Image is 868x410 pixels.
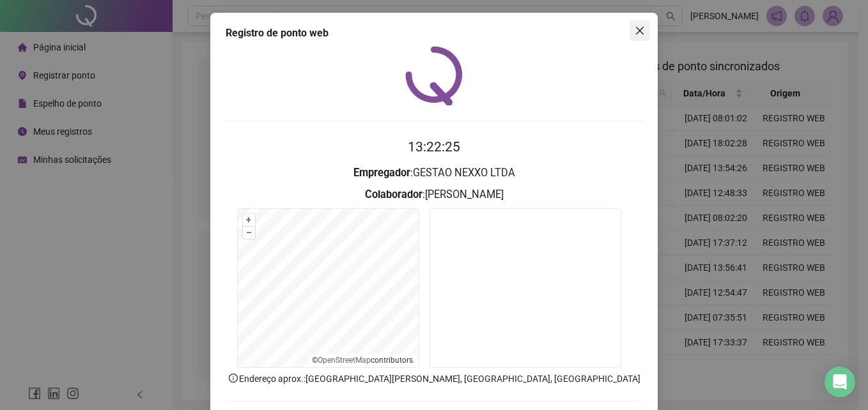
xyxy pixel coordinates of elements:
[226,26,642,41] div: Registro de ponto web
[825,367,855,397] div: Open Intercom Messenger
[353,167,410,179] strong: Empregador
[635,26,645,36] span: close
[243,214,255,226] button: +
[228,372,239,384] span: info-circle
[405,46,463,105] img: QRPoint
[318,356,371,365] a: OpenStreetMap
[365,188,422,201] strong: Colaborador
[408,139,460,155] time: 13:22:25
[243,227,255,239] button: –
[226,372,642,386] p: Endereço aprox. : [GEOGRAPHIC_DATA][PERSON_NAME], [GEOGRAPHIC_DATA], [GEOGRAPHIC_DATA]
[630,20,650,41] button: Close
[226,186,642,203] h3: : [PERSON_NAME]
[312,356,415,365] li: © contributors.
[226,165,642,181] h3: : GESTAO NEXXO LTDA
